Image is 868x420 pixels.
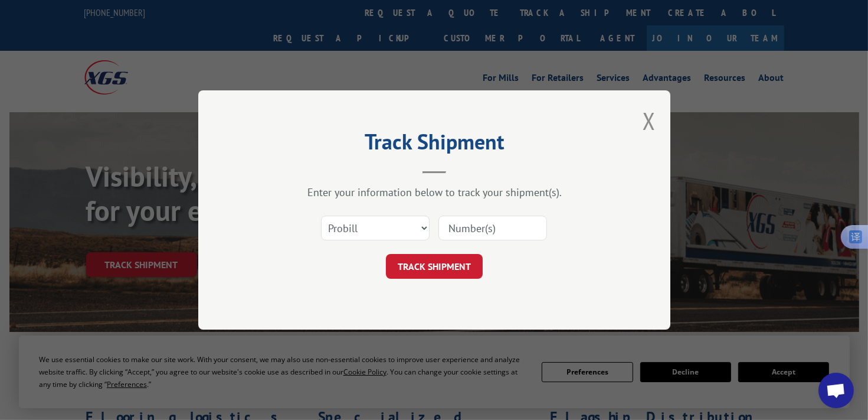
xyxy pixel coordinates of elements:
[386,254,483,279] button: TRACK SHIPMENT
[643,105,656,136] button: Close modal
[818,373,854,408] div: Open chat
[257,134,611,156] h2: Track Shipment
[257,185,611,199] div: Enter your information below to track your shipment(s).
[438,216,547,240] input: Number(s)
